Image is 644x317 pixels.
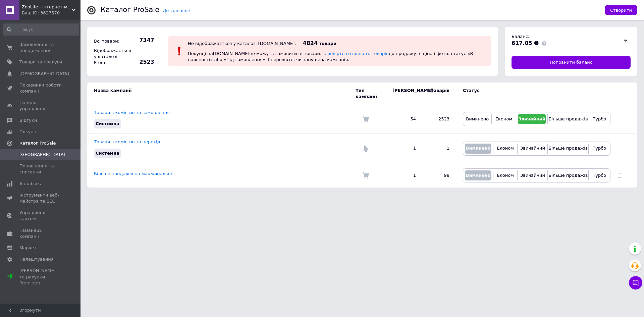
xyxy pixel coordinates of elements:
[512,40,539,46] span: 617.05 ₴
[19,140,56,146] span: Каталог ProSale
[550,59,592,65] span: Поповнити баланс
[319,41,336,46] span: товари
[19,42,62,54] span: Замовлення та повідомлення
[19,192,62,204] span: Інструменти веб-майстра та SEO
[548,146,588,151] span: Більше продажів
[356,83,386,105] td: Тип кампанії
[548,116,588,121] span: Більше продажів
[497,173,514,178] span: Економ
[465,114,490,124] button: Вимкнено
[497,146,514,151] span: Економ
[87,83,356,105] td: Назва кампанії
[610,8,632,13] span: Створити
[19,280,62,286] div: Prom топ
[593,146,606,151] span: Турбо
[549,170,587,180] button: Більше продажів
[466,173,490,178] span: Вимкнено
[423,134,456,163] td: 1
[512,34,529,39] span: Баланс:
[466,146,490,151] span: Вимкнено
[512,56,631,69] a: Поповнити баланс
[519,170,546,180] button: Звичайний
[131,37,154,44] span: 7347
[362,172,369,179] img: Комісія за замовлення
[465,170,491,180] button: Вимкнено
[101,6,159,13] div: Каталог ProSale
[465,144,491,154] button: Вимкнено
[518,116,545,121] span: Звичайний
[321,51,389,56] a: Перевірте готовність товарів
[19,152,65,158] span: [GEOGRAPHIC_DATA]
[593,116,606,121] span: Турбо
[520,173,545,178] span: Звичайний
[495,144,516,154] button: Економ
[94,110,170,115] a: Товари з комісією за замовлення
[94,139,160,144] a: Товари з комісією за перехід
[386,105,423,134] td: 54
[466,116,489,121] span: Вимкнено
[362,116,369,122] img: Комісія за замовлення
[22,10,80,16] div: Ваш ID: 3627570
[188,41,296,46] div: Не відображається у каталозі [DOMAIN_NAME]:
[19,245,37,251] span: Маркет
[590,144,608,154] button: Турбо
[423,83,456,105] td: Товарів
[131,58,154,66] span: 2523
[19,227,62,240] span: Гаманець компанії
[495,116,512,121] span: Економ
[19,181,43,187] span: Аналітика
[19,100,62,112] span: Панель управління
[362,145,369,152] img: Комісія за перехід
[386,163,423,188] td: 1
[94,171,172,176] a: Більше продажів на маржинальні
[518,114,546,124] button: Звичайний
[423,163,456,188] td: 98
[19,59,62,65] span: Товари та послуги
[495,170,516,180] button: Економ
[92,37,129,46] div: Всі товари:
[605,5,637,15] button: Створити
[548,173,588,178] span: Більше продажів
[174,46,184,56] img: :exclamation:
[303,40,318,46] span: 4824
[593,173,606,178] span: Турбо
[19,210,62,222] span: Управління сайтом
[590,170,608,180] button: Турбо
[22,4,72,10] span: ZooLife - інтернет-магазин товарів для тварин
[19,82,62,94] span: Показники роботи компанії
[520,146,545,151] span: Звичайний
[591,114,608,124] button: Турбо
[19,117,37,123] span: Відгуки
[19,129,38,135] span: Покупці
[549,114,587,124] button: Більше продажів
[423,105,456,134] td: 2523
[493,114,514,124] button: Економ
[188,51,473,62] span: Покупці на [DOMAIN_NAME] не можуть замовити ці товари. до продажу: є ціна і фото, статус «В наявн...
[163,8,190,13] a: Детальніше
[549,144,587,154] button: Більше продажів
[629,276,642,289] button: Чат з покупцем
[456,83,610,105] td: Статус
[92,46,129,68] div: Відображається у каталозі Prom:
[96,121,119,126] span: Системна
[519,144,546,154] button: Звичайний
[3,23,79,36] input: Пошук
[386,134,423,163] td: 1
[19,256,54,262] span: Налаштування
[19,71,69,77] span: [DEMOGRAPHIC_DATA]
[386,83,423,105] td: [PERSON_NAME]
[19,163,62,175] span: Поповнення та списання
[19,268,62,286] span: [PERSON_NAME] та рахунки
[96,151,119,156] span: Системна
[617,173,622,178] a: Видалити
